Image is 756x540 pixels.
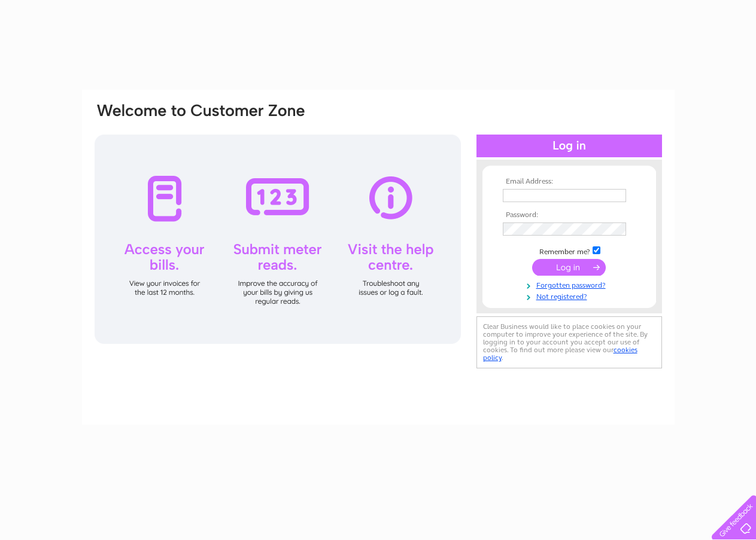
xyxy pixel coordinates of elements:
a: cookies policy [483,346,637,362]
input: Submit [532,259,606,276]
th: Email Address: [500,178,639,186]
a: Forgotten password? [503,279,639,290]
td: Remember me? [500,245,639,257]
a: Not registered? [503,290,639,301]
th: Password: [500,211,639,219]
div: Clear Business would like to place cookies on your computer to improve your experience of the sit... [476,316,662,368]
